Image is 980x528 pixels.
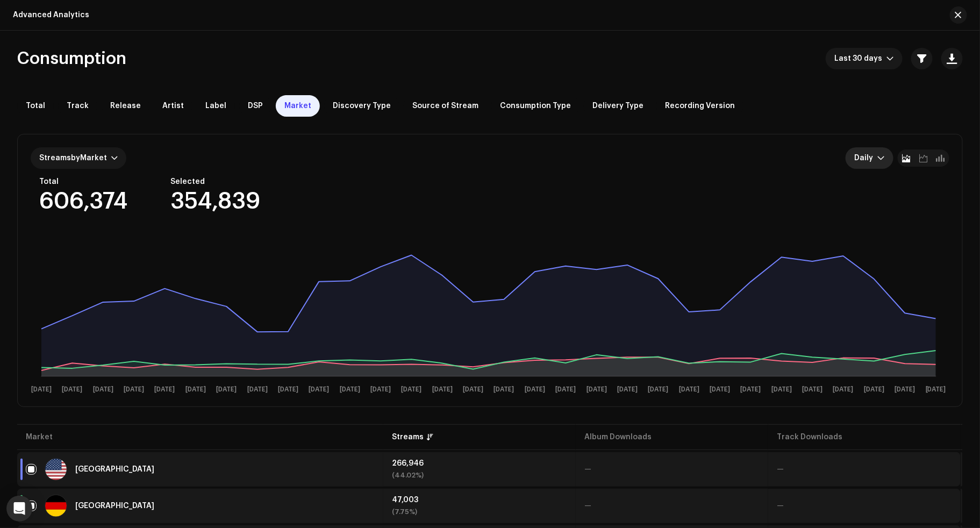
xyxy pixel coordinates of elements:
div: dropdown trigger [877,147,885,169]
text: [DATE] [247,386,268,393]
text: [DATE] [370,386,391,393]
text: [DATE] [402,386,422,393]
text: [DATE] [679,386,699,393]
div: — [584,502,760,510]
span: Recording Version [665,102,735,110]
div: 47,003 [392,496,567,504]
div: Selected [170,177,260,186]
span: Source of Stream [412,102,478,110]
text: [DATE] [648,386,669,393]
text: [DATE] [432,386,453,393]
div: 266,946 [392,460,567,467]
span: DSP [248,102,263,110]
span: Label [205,102,226,110]
text: [DATE] [771,386,792,393]
text: [DATE] [586,386,607,393]
text: [DATE] [216,386,237,393]
text: [DATE] [617,386,638,393]
text: [DATE] [185,386,206,393]
text: [DATE] [525,386,545,393]
text: [DATE] [494,386,514,393]
text: [DATE] [895,386,915,393]
span: Discovery Type [333,102,391,110]
span: Artist [162,102,184,110]
text: [DATE] [463,386,483,393]
text: [DATE] [926,386,946,393]
div: — [584,466,760,473]
div: — [777,502,952,510]
div: — [777,466,952,473]
text: [DATE] [833,386,854,393]
text: [DATE] [741,386,761,393]
span: Delivery Type [592,102,643,110]
text: [DATE] [340,386,360,393]
div: Open Intercom Messenger [6,496,32,522]
span: Consumption Type [500,102,571,110]
text: [DATE] [864,386,884,393]
div: (44.02%) [392,472,567,479]
text: [DATE] [278,386,298,393]
text: [DATE] [710,386,730,393]
span: Daily [854,147,877,169]
div: (7.75%) [392,508,567,516]
span: Last 30 days [834,48,886,69]
div: dropdown trigger [886,48,894,69]
text: [DATE] [309,386,329,393]
text: [DATE] [555,386,576,393]
span: Market [284,102,311,110]
text: [DATE] [802,386,822,393]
